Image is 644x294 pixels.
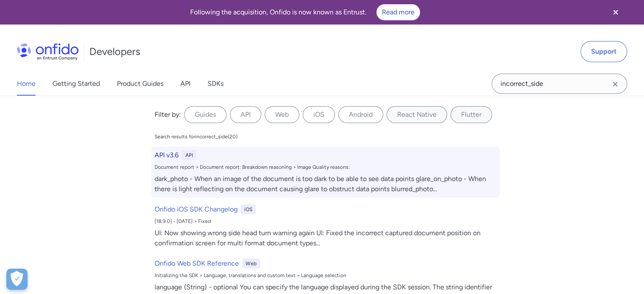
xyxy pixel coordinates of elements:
a: Home [17,72,36,96]
label: Web [265,106,299,123]
a: API [180,72,191,96]
a: Read more [376,4,420,20]
div: dark_photo - When an image of the document is too dark to be able to see data points glare_on_pho... [155,174,497,194]
label: iOS [303,106,335,123]
div: [18.9.0] - [DATE] > Fixed [155,218,497,225]
a: SDKs [207,72,224,96]
div: iOS [241,204,256,214]
img: Onfido Logo [17,43,79,60]
svg: Close banner [611,7,621,17]
button: Open Preferences [6,269,28,290]
label: Android [338,106,383,123]
a: Onfido iOS SDK ChangelogiOS[18.9.0] - [DATE] > FixedUI: Now showing wrong side head turn warning ... [151,201,500,252]
h6: Onfido Web SDK Reference [155,258,239,269]
div: UI: Now showing wrong side head turn warning again UI: Fixed the incorrect captured document posi... [155,228,497,248]
input: Onfido search input field [492,74,627,94]
a: Support [580,41,627,62]
div: Search results for incorrect_side ( 20 ) [155,133,238,140]
a: Product Guides [117,72,163,96]
div: Document report > Document report: Breakdown reasoning > Image Quality reasons: [155,164,497,170]
div: Filter by: [155,110,181,120]
label: React Native [387,106,447,123]
h6: API v3.6 [155,150,179,160]
h6: Onfido iOS SDK Changelog [155,204,238,214]
label: Flutter [451,106,492,123]
label: Guides [184,106,227,123]
div: API [182,150,196,160]
a: Getting Started [53,72,100,96]
label: API [230,106,261,123]
div: Initializing the SDK > Language, translations and custom text > Language selection [155,272,497,279]
div: Cookie Preferences [6,269,28,290]
button: Close banner [600,2,631,23]
svg: Clear search field button [610,79,620,89]
div: Following the acquisition, Onfido is now known as Entrust. [10,4,600,20]
h1: Developers [89,45,140,58]
a: API v3.6APIDocument report > Document report: Breakdown reasoning > Image Quality reasons:dark_ph... [151,147,500,198]
div: Web [242,258,260,269]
